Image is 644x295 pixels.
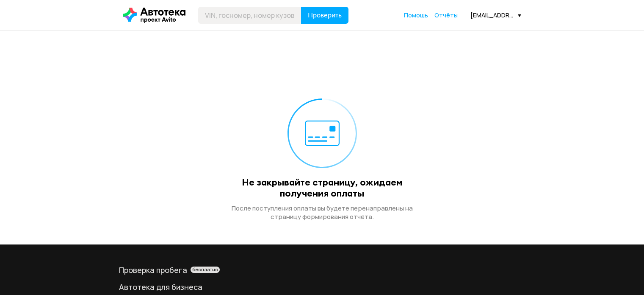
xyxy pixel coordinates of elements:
[470,11,521,19] div: [EMAIL_ADDRESS][DOMAIN_NAME]
[218,204,426,221] div: После поступления оплаты вы будете перенаправлены на страницу формирования отчёта.
[308,12,342,19] span: Проверить
[404,11,428,20] a: Помощь
[192,267,218,273] span: бесплатно
[119,265,525,275] div: Проверка пробега
[218,177,426,199] div: Не закрывайте страницу, ожидаем получения оплаты
[301,7,348,24] button: Проверить
[119,282,525,292] a: Автотека для бизнеса
[198,7,301,24] input: VIN, госномер, номер кузова
[119,265,525,275] a: Проверка пробегабесплатно
[434,11,458,20] a: Отчёты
